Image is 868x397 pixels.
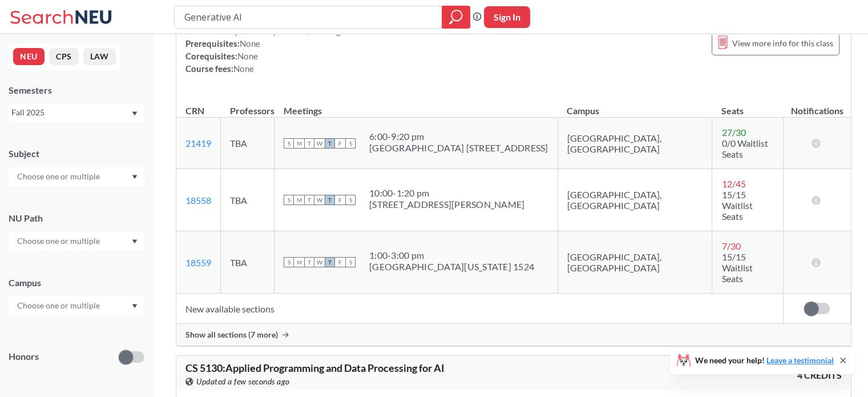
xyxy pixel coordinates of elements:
td: TBA [221,231,274,294]
button: Sign In [484,6,530,28]
input: Choose one or multiple [11,170,107,183]
span: W [314,195,325,205]
input: Class, professor, course number, "phrase" [183,7,434,27]
svg: Dropdown arrow [132,111,138,116]
span: W [314,257,325,267]
a: 18558 [185,195,211,206]
p: Honors [9,350,39,363]
span: Show all sections (7 more) [185,330,278,340]
td: [GEOGRAPHIC_DATA], [GEOGRAPHIC_DATA] [558,231,712,294]
span: 15/15 Waitlist Seats [721,189,752,222]
div: NUPaths: Prerequisites: Corequisites: Course fees: [185,25,380,75]
button: LAW [83,48,116,65]
span: T [325,257,335,267]
a: 21419 [185,138,211,149]
th: Notifications [784,93,851,118]
span: 7 / 30 [721,240,740,251]
div: Fall 2025 [11,106,131,119]
td: [GEOGRAPHIC_DATA], [GEOGRAPHIC_DATA] [558,118,712,169]
span: F [335,195,345,205]
span: F [335,257,345,267]
span: 0/0 Waitlist Seats [721,138,768,159]
div: [STREET_ADDRESS][PERSON_NAME] [369,199,524,210]
span: S [345,195,356,205]
span: 15/15 Waitlist Seats [721,251,752,284]
span: T [304,195,314,205]
span: S [284,138,294,149]
svg: Dropdown arrow [132,239,138,244]
th: Meetings [274,93,558,118]
span: 27 / 30 [721,127,745,138]
span: Updated a few seconds ago [196,375,290,388]
span: M [294,257,304,267]
span: View more info for this class [732,36,833,50]
td: TBA [221,118,274,169]
div: Subject [9,147,144,160]
span: F [335,138,345,149]
span: M [294,195,304,205]
div: Fall 2025Dropdown arrow [9,103,144,122]
input: Choose one or multiple [11,299,107,312]
button: CPS [49,48,79,65]
span: M [294,138,304,149]
div: Dropdown arrow [9,231,144,251]
div: [GEOGRAPHIC_DATA][US_STATE] 1524 [369,261,534,272]
th: Campus [558,93,712,118]
a: Leave a testimonial [766,355,834,365]
svg: magnifying glass [449,9,463,25]
div: CRN [185,105,204,117]
span: None [240,38,260,49]
div: 6:00 - 9:20 pm [369,131,548,142]
td: New available sections [176,294,784,324]
th: Professors [221,93,274,118]
td: [GEOGRAPHIC_DATA], [GEOGRAPHIC_DATA] [558,169,712,231]
span: T [304,138,314,149]
span: S [284,195,294,205]
div: 10:00 - 1:20 pm [369,187,524,199]
button: NEU [13,48,45,65]
div: magnifying glass [442,6,470,29]
input: Choose one or multiple [11,234,107,248]
span: T [304,257,314,267]
a: 18559 [185,257,211,268]
th: Seats [712,93,784,118]
svg: Dropdown arrow [132,304,138,308]
div: Dropdown arrow [9,167,144,186]
span: None [237,51,258,61]
svg: Dropdown arrow [132,175,138,179]
div: Campus [9,276,144,289]
span: CS 5130 : Applied Programming and Data Processing for AI [185,362,445,374]
span: T [325,138,335,149]
span: 12 / 45 [721,178,745,189]
span: 4 CREDITS [797,369,842,382]
span: W [314,138,325,149]
div: Semesters [9,84,144,97]
span: T [325,195,335,205]
div: [GEOGRAPHIC_DATA] [STREET_ADDRESS] [369,142,548,154]
td: TBA [221,169,274,231]
span: S [345,257,356,267]
span: S [345,138,356,149]
span: None [233,63,254,74]
span: S [284,257,294,267]
div: Show all sections (7 more) [176,324,851,346]
div: NU Path [9,212,144,224]
span: We need your help! [695,356,834,364]
div: 1:00 - 3:00 pm [369,250,534,261]
div: Dropdown arrow [9,296,144,315]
